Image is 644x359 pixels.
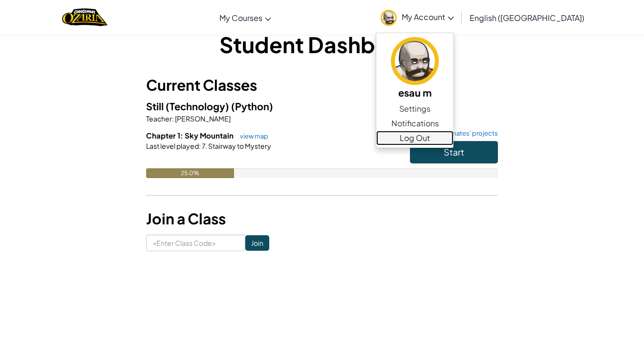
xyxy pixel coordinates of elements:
a: view map [235,132,268,140]
a: Notifications [376,116,453,131]
input: <Enter Class Code> [146,235,245,251]
span: (Python) [231,100,273,112]
span: English ([GEOGRAPHIC_DATA]) [470,13,584,23]
button: Start [410,141,498,163]
a: Settings [376,101,453,116]
a: esau m [376,36,453,101]
img: avatar [391,37,439,85]
span: : [172,114,174,123]
span: 7. [201,141,207,150]
a: English ([GEOGRAPHIC_DATA]) [465,4,589,31]
h3: Join a Class [146,208,498,230]
span: Notifications [391,118,439,129]
span: Still (Technology) [146,100,231,112]
span: Start [444,146,464,158]
a: My Courses [215,4,276,31]
span: : [199,141,201,150]
span: [PERSON_NAME] [174,114,231,123]
span: Chapter 1: Sky Mountain [146,131,235,140]
input: Join [245,235,269,251]
a: Ozaria by CodeCombat logo [62,7,107,27]
img: avatar [381,10,397,26]
span: Teacher [146,114,172,123]
h5: esau m [386,85,444,100]
span: Stairway to Mystery [207,141,271,150]
span: My Courses [219,13,262,23]
img: Home [62,7,107,27]
a: Log Out [376,131,453,145]
h1: Student Dashboard [146,29,498,60]
h3: Current Classes [146,74,498,96]
a: My Account [376,2,459,33]
span: My Account [402,12,454,22]
div: 25.0% [146,168,234,178]
span: Last level played [146,141,199,150]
